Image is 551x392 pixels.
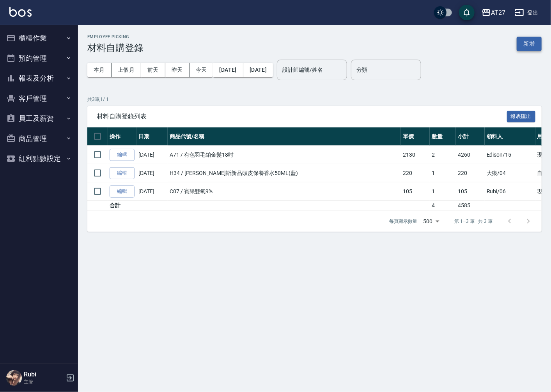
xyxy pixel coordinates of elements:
[168,146,401,164] td: A71 / 有色羽毛鉑金髮18吋
[430,164,456,182] td: 1
[110,149,135,161] a: 編輯
[136,146,168,164] td: [DATE]
[455,218,493,225] p: 第 1–3 筆 共 3 筆
[213,63,243,77] button: [DATE]
[430,127,456,146] th: 數量
[87,42,144,53] h3: 材料自購登錄
[456,164,485,182] td: 220
[87,34,144,39] h2: Employee Picking
[3,28,75,48] button: 櫃檯作業
[87,96,542,103] p: 共 3 筆, 1 / 1
[108,201,136,211] td: 合計
[420,211,442,232] div: 500
[401,164,430,182] td: 220
[430,182,456,201] td: 1
[485,182,535,201] td: Rubi /06
[168,164,401,182] td: H34 / [PERSON_NAME]斯新品頭皮保養香水50ML(藍)
[3,129,75,149] button: 商品管理
[110,167,135,179] a: 編輯
[456,201,485,211] td: 4585
[430,146,456,164] td: 2
[112,63,141,77] button: 上個月
[165,63,190,77] button: 昨天
[512,5,542,20] button: 登出
[485,146,535,164] td: Edison /15
[507,112,536,120] a: 報表匯出
[485,164,535,182] td: 大狼 /04
[87,63,112,77] button: 本月
[456,182,485,201] td: 105
[136,127,168,146] th: 日期
[401,127,430,146] th: 單價
[24,378,64,385] p: 主管
[3,88,75,109] button: 客戶管理
[430,201,456,211] td: 4
[3,68,75,88] button: 報表及分析
[3,108,75,129] button: 員工及薪資
[389,218,417,225] p: 每頁顯示數量
[456,127,485,146] th: 小計
[190,63,213,77] button: 今天
[136,182,168,201] td: [DATE]
[168,127,401,146] th: 商品代號/名稱
[108,127,136,146] th: 操作
[456,146,485,164] td: 4260
[485,127,535,146] th: 領料人
[401,146,430,164] td: 2130
[9,7,32,17] img: Logo
[517,37,542,51] button: 新增
[478,5,508,21] button: AT27
[517,40,542,47] a: 新增
[243,63,273,77] button: [DATE]
[491,8,505,18] div: AT27
[3,48,75,69] button: 預約管理
[459,5,475,20] button: save
[6,370,22,386] img: Person
[110,185,135,198] a: 編輯
[141,63,165,77] button: 前天
[401,182,430,201] td: 105
[168,182,401,201] td: C07 / 賓果雙氧9%
[3,148,75,169] button: 紅利點數設定
[97,113,507,120] span: 材料自購登錄列表
[136,164,168,182] td: [DATE]
[24,371,64,378] h5: Rubi
[507,111,536,123] button: 報表匯出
